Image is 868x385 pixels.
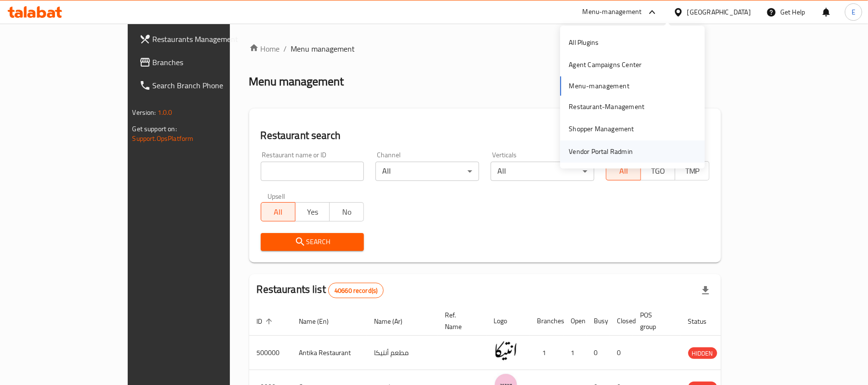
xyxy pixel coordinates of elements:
button: Search [261,233,364,251]
td: 1 [563,336,587,370]
td: 0 [610,336,633,370]
span: POS group [641,309,669,332]
th: Busy [587,306,610,336]
span: Search [268,236,357,248]
td: 1 [530,336,563,370]
span: ID [257,316,275,327]
span: Status [688,316,720,327]
span: Yes [299,205,326,219]
span: HIDDEN [688,348,717,359]
div: All [491,162,594,181]
span: Menu management [291,43,355,55]
span: Search Branch Phone [153,80,265,91]
span: No [334,205,360,219]
div: All [375,162,479,181]
nav: breadcrumb [249,43,721,55]
td: مطعم أنتيكا [367,336,438,370]
div: All Plugins [569,37,599,48]
input: Search for restaurant name or ID.. [261,162,364,181]
button: Yes [295,202,330,221]
span: 1.0.0 [158,106,173,119]
span: Name (Ar) [374,316,415,327]
a: Search Branch Phone [132,74,273,97]
div: [GEOGRAPHIC_DATA] [687,7,751,17]
span: All [265,205,292,219]
div: Shopper Management [569,124,634,135]
div: Total records count [328,283,384,298]
th: Closed [610,306,633,336]
span: 40660 record(s) [329,286,383,295]
a: Restaurants Management [132,27,273,51]
span: TMP [679,164,706,178]
th: Logo [486,306,530,336]
h2: Restaurants list [257,282,384,298]
span: E [852,7,855,17]
a: Branches [132,51,273,74]
td: 0 [587,336,610,370]
span: Name (En) [299,316,342,327]
span: Restaurants Management [153,33,265,45]
span: Branches [153,56,265,68]
span: Version: [133,106,156,119]
h2: Restaurant search [261,128,710,143]
span: TGO [645,164,671,178]
span: All [610,164,637,178]
div: Vendor Portal Radmin [569,146,633,157]
button: TGO [641,161,675,180]
h2: Menu management [249,74,344,89]
span: Ref. Name [445,309,475,332]
button: No [329,202,364,221]
td: Antika Restaurant [292,336,367,370]
a: Support.OpsPlatform [133,132,194,145]
span: Get support on: [133,123,177,135]
div: Menu-management [583,6,642,18]
div: Restaurant-Management [569,101,644,112]
button: TMP [675,161,709,180]
button: All [606,161,641,180]
div: Export file [694,279,717,302]
li: / [284,43,287,55]
label: Upsell [267,192,285,199]
img: Antika Restaurant [494,339,518,363]
div: Agent Campaigns Center [569,60,641,70]
div: HIDDEN [688,347,717,359]
th: Open [563,306,587,336]
button: All [261,202,295,221]
th: Branches [530,306,563,336]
